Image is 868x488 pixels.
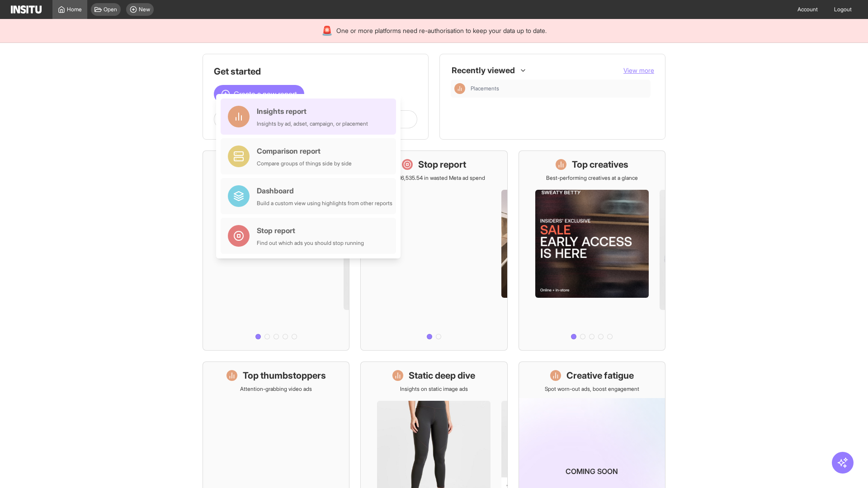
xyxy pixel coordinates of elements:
[214,85,304,103] button: Create a new report
[234,89,297,99] span: Create a new report
[139,6,150,13] span: New
[257,225,364,236] div: Stop report
[623,66,654,74] span: View more
[240,385,312,393] p: Attention-grabbing video ads
[104,6,117,13] span: Open
[471,85,499,92] span: Placements
[214,65,417,78] h1: Get started
[11,5,42,14] img: Logo
[454,83,465,94] div: Insights
[203,150,349,351] a: What's live nowSee all active ads instantly
[360,150,507,351] a: Stop reportSave £16,535.54 in wasted Meta ad spend
[519,150,665,351] a: Top creativesBest-performing creatives at a glance
[243,369,326,382] h1: Top thumbstoppers
[257,200,392,207] div: Build a custom view using highlights from other reports
[336,26,547,35] span: One or more platforms need re-authorisation to keep your data up to date.
[471,85,647,92] span: Placements
[257,160,352,167] div: Compare groups of things side by side
[67,6,82,13] span: Home
[257,185,392,196] div: Dashboard
[383,174,485,182] p: Save £16,535.54 in wasted Meta ad spend
[409,369,475,382] h1: Static deep dive
[572,158,628,171] h1: Top creatives
[257,106,368,117] div: Insights report
[257,239,364,247] div: Find out which ads you should stop running
[623,66,654,75] button: View more
[321,24,333,37] div: 🚨
[400,385,468,393] p: Insights on static image ads
[418,158,466,171] h1: Stop report
[546,174,638,182] p: Best-performing creatives at a glance
[257,120,368,127] div: Insights by ad, adset, campaign, or placement
[257,145,352,156] div: Comparison report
